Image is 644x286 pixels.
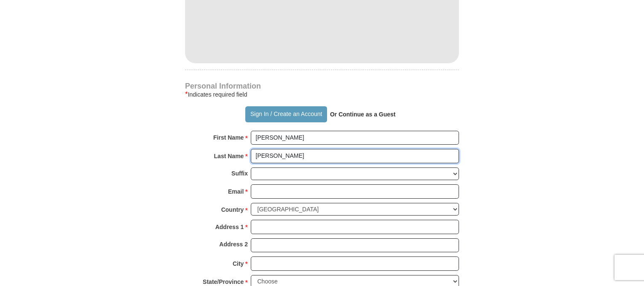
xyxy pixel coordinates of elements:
[245,106,327,122] button: Sign In / Create an Account
[215,221,244,233] strong: Address 1
[219,238,248,250] strong: Address 2
[231,167,248,179] strong: Suffix
[330,111,396,118] strong: Or Continue as a Guest
[185,89,459,100] div: Indicates required field
[213,132,244,143] strong: First Name
[233,258,244,270] strong: City
[228,186,244,197] strong: Email
[214,150,244,162] strong: Last Name
[185,83,459,89] h4: Personal Information
[221,204,244,216] strong: Country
